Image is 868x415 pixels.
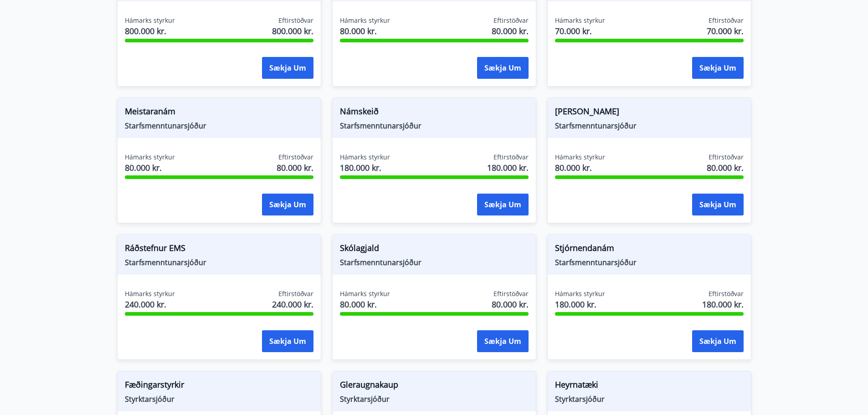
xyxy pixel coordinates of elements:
[125,394,313,404] span: Styrktarsjóður
[262,330,313,352] button: Sækja um
[555,121,744,131] span: Starfsmenntunarsjóður
[340,25,390,37] span: 80.000 kr.
[340,298,390,310] span: 80.000 kr.
[702,298,744,310] span: 180.000 kr.
[555,379,744,394] span: Heyrnatæki
[477,194,529,215] button: Sækja um
[555,162,605,174] span: 80.000 kr.
[125,105,313,121] span: Meistaranám
[709,289,744,298] span: Eftirstöðvar
[340,394,529,404] span: Styrktarsjóður
[340,105,529,121] span: Námskeið
[340,162,390,174] span: 180.000 kr.
[340,121,529,131] span: Starfsmenntunarsjóður
[493,153,529,162] span: Eftirstöðvar
[278,153,313,162] span: Eftirstöðvar
[555,394,744,404] span: Styrktarsjóður
[487,162,529,174] span: 180.000 kr.
[125,25,175,37] span: 800.000 kr.
[262,57,313,79] button: Sækja um
[262,194,313,215] button: Sækja um
[125,162,175,174] span: 80.000 kr.
[125,289,175,298] span: Hámarks styrkur
[709,16,744,25] span: Eftirstöðvar
[125,153,175,162] span: Hámarks styrkur
[125,298,175,310] span: 240.000 kr.
[492,25,529,37] span: 80.000 kr.
[555,298,605,310] span: 180.000 kr.
[477,330,529,352] button: Sækja um
[125,121,313,131] span: Starfsmenntunarsjóður
[477,57,529,79] button: Sækja um
[125,257,313,267] span: Starfsmenntunarsjóður
[692,194,744,215] button: Sækja um
[692,57,744,79] button: Sækja um
[555,105,744,121] span: [PERSON_NAME]
[340,242,529,257] span: Skólagjald
[555,257,744,267] span: Starfsmenntunarsjóður
[555,153,605,162] span: Hámarks styrkur
[340,289,390,298] span: Hámarks styrkur
[707,25,744,37] span: 70.000 kr.
[555,289,605,298] span: Hámarks styrkur
[272,298,313,310] span: 240.000 kr.
[340,379,529,394] span: Gleraugnakaup
[692,330,744,352] button: Sækja um
[125,16,175,25] span: Hámarks styrkur
[340,153,390,162] span: Hámarks styrkur
[278,16,313,25] span: Eftirstöðvar
[555,16,605,25] span: Hámarks styrkur
[709,153,744,162] span: Eftirstöðvar
[340,257,529,267] span: Starfsmenntunarsjóður
[555,25,605,37] span: 70.000 kr.
[555,242,744,257] span: Stjórnendanám
[272,25,313,37] span: 800.000 kr.
[492,298,529,310] span: 80.000 kr.
[493,289,529,298] span: Eftirstöðvar
[493,16,529,25] span: Eftirstöðvar
[707,162,744,174] span: 80.000 kr.
[277,162,313,174] span: 80.000 kr.
[125,379,313,394] span: Fæðingarstyrkir
[340,16,390,25] span: Hámarks styrkur
[278,289,313,298] span: Eftirstöðvar
[125,242,313,257] span: Ráðstefnur EMS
